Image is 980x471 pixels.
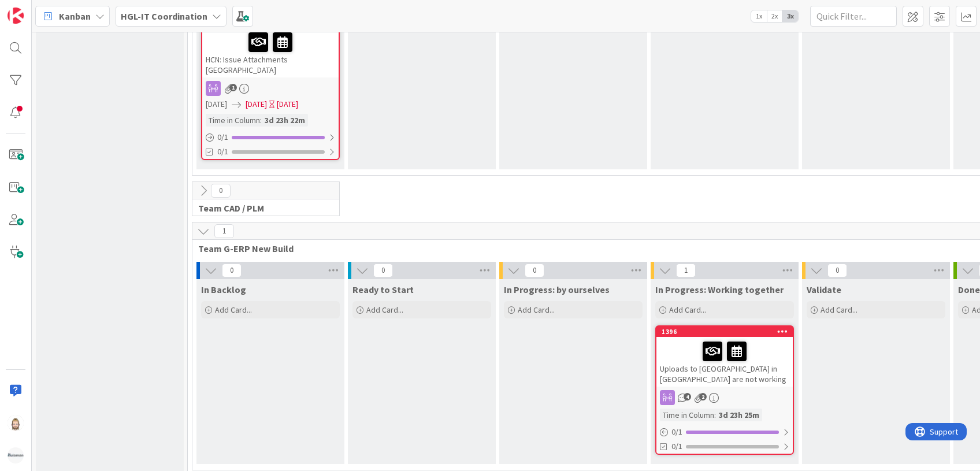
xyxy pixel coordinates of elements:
div: 0/1 [202,130,339,144]
span: 1x [751,10,767,22]
span: 0 / 1 [217,131,228,143]
span: Add Card... [366,305,403,315]
span: 4 [684,393,691,400]
div: 3d 23h 25m [716,409,762,421]
span: Add Card... [821,305,857,315]
span: 0 / 1 [671,426,682,438]
span: Team CAD / PLM [198,202,325,214]
span: Add Card... [669,305,706,315]
span: Ready to Start [352,284,414,295]
div: 1396 [662,328,793,336]
span: In Progress: by ourselves [504,284,610,295]
div: 0/1 [656,425,793,439]
div: Time in Column [660,409,714,421]
span: In Backlog [201,284,246,295]
div: Uploads to [GEOGRAPHIC_DATA] in [GEOGRAPHIC_DATA] are not working [656,337,793,387]
span: Add Card... [215,305,252,315]
span: [DATE] [206,98,227,110]
span: 1 [229,84,237,91]
span: Kanban [59,9,91,23]
div: HCN: Issue Attachments [GEOGRAPHIC_DATA] [202,17,339,77]
span: 1 [676,264,696,277]
span: 0/1 [217,146,228,158]
span: 3x [782,10,798,22]
span: : [714,409,716,421]
span: [DATE] [246,98,267,110]
span: 0 [373,264,393,277]
span: 0 [211,184,231,198]
div: Time in Column [206,114,260,127]
span: 0 [827,264,847,277]
b: HGL-IT Coordination [121,10,207,22]
div: 1396Uploads to [GEOGRAPHIC_DATA] in [GEOGRAPHIC_DATA] are not working [656,327,793,387]
img: Rv [8,415,24,431]
img: avatar [8,447,24,463]
span: In Progress: Working together [655,284,784,295]
span: Validate [807,284,841,295]
span: 2x [767,10,782,22]
span: 1 [214,224,234,238]
span: 0 [222,264,242,277]
span: Add Card... [518,305,555,315]
div: [DATE] [277,98,298,110]
span: : [260,114,262,127]
img: Visit kanbanzone.com [8,8,24,24]
div: HCN: Issue Attachments [GEOGRAPHIC_DATA] [202,28,339,77]
span: 0 [525,264,544,277]
span: 0/1 [671,440,682,453]
span: 2 [699,393,707,400]
div: 3d 23h 22m [262,114,308,127]
input: Quick Filter... [810,6,897,27]
span: Done [958,284,980,295]
span: Support [24,2,53,16]
div: 1396 [656,327,793,337]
